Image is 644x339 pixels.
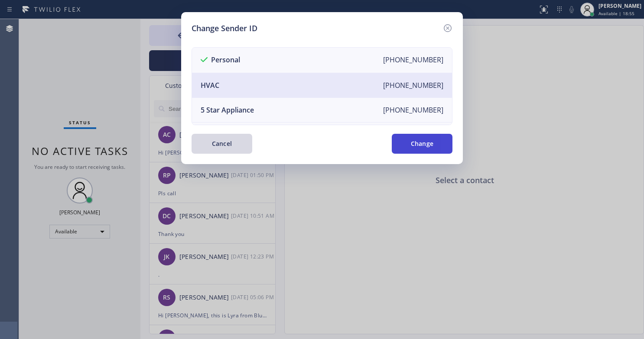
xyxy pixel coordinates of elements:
div: 5 Star Appliance [201,105,254,115]
div: [PHONE_NUMBER] [383,81,443,90]
div: Personal [201,55,240,65]
button: Change [392,134,452,154]
div: HVAC [201,81,219,90]
button: Cancel [192,134,252,154]
div: [PHONE_NUMBER] [383,105,443,115]
div: [PHONE_NUMBER] [383,55,443,65]
h5: Change Sender ID [192,23,257,34]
